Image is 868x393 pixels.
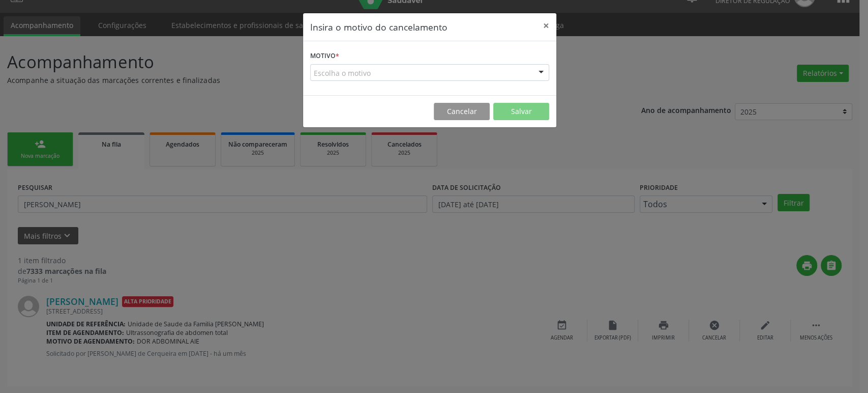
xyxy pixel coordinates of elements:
button: Salvar [493,103,549,120]
h5: Insira o motivo do cancelamento [310,20,447,34]
label: Motivo [310,48,339,64]
button: Close [536,13,556,38]
span: Escolha o motivo [314,68,371,78]
button: Cancelar [434,103,490,120]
